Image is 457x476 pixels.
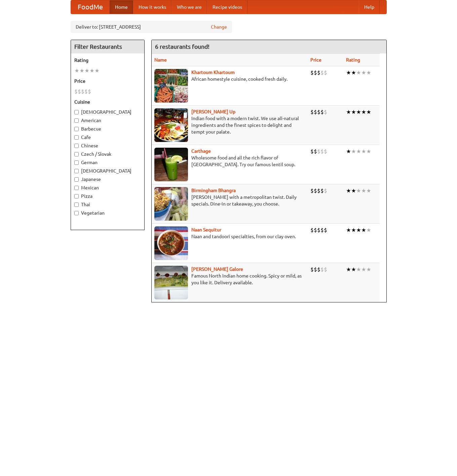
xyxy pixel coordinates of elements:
label: Vegetarian [74,210,141,216]
li: ★ [356,69,361,76]
li: $ [74,88,78,95]
a: How it works [133,0,172,14]
li: $ [320,108,324,116]
p: Naan and tandoori specialties, from our clay oven. [154,233,305,240]
li: $ [317,69,320,76]
li: ★ [346,148,351,155]
li: $ [78,88,81,95]
li: $ [310,108,314,116]
a: [PERSON_NAME] Up [191,109,235,114]
img: khartoum.jpg [154,69,188,103]
li: ★ [356,148,361,155]
li: $ [324,69,327,76]
input: Barbecue [74,127,79,131]
a: Home [110,0,133,14]
li: $ [314,108,317,116]
a: Who we are [172,0,207,14]
li: $ [317,226,320,234]
input: American [74,118,79,123]
li: $ [324,226,327,234]
a: Recipe videos [207,0,247,14]
input: German [74,160,79,165]
li: $ [310,266,314,273]
li: ★ [361,187,366,194]
li: $ [317,108,320,116]
label: [DEMOGRAPHIC_DATA] [74,168,141,174]
li: ★ [361,226,366,234]
img: naansequitur.jpg [154,226,188,260]
li: ★ [356,108,361,116]
input: Pizza [74,194,79,198]
input: Cafe [74,135,79,140]
li: $ [310,148,314,155]
input: Czech / Slovak [74,152,79,156]
b: [PERSON_NAME] Galore [191,266,243,272]
li: $ [310,187,314,194]
img: curryup.jpg [154,108,188,142]
li: $ [317,187,320,194]
a: Rating [346,57,360,63]
li: ★ [361,266,366,273]
li: $ [314,226,317,234]
li: ★ [346,187,351,194]
li: $ [314,266,317,273]
a: Name [154,57,167,63]
input: [DEMOGRAPHIC_DATA] [74,169,79,173]
div: Deliver to: [STREET_ADDRESS] [71,21,232,33]
li: $ [324,187,327,194]
li: ★ [351,148,356,155]
li: ★ [366,187,371,194]
label: Japanese [74,176,141,183]
li: ★ [74,67,79,74]
li: $ [320,226,324,234]
li: $ [314,69,317,76]
input: Thai [74,203,79,207]
a: Khartoum Khartoum [191,70,235,75]
li: $ [84,88,88,95]
li: ★ [366,108,371,116]
li: ★ [79,67,84,74]
label: German [74,159,141,166]
a: Help [359,0,380,14]
input: [DEMOGRAPHIC_DATA] [74,110,79,114]
p: Wholesome food and all the rich flavor of [GEOGRAPHIC_DATA]. Try our famous lentil soup. [154,154,305,168]
li: $ [324,108,327,116]
input: Vegetarian [74,211,79,215]
li: $ [310,69,314,76]
a: FoodMe [71,0,110,14]
li: ★ [366,266,371,273]
label: Pizza [74,193,141,199]
li: $ [324,148,327,155]
label: Thai [74,201,141,208]
label: Cafe [74,134,141,141]
a: Carthage [191,148,211,154]
li: $ [314,148,317,155]
li: ★ [366,148,371,155]
li: ★ [366,226,371,234]
li: ★ [89,67,94,74]
input: Japanese [74,177,79,182]
li: ★ [356,187,361,194]
li: $ [314,187,317,194]
li: ★ [346,266,351,273]
p: Indian food with a modern twist. We use all-natural ingredients and the finest spices to delight ... [154,115,305,135]
b: Naan Sequitur [191,227,221,232]
li: ★ [356,226,361,234]
a: Change [211,24,227,30]
li: ★ [361,148,366,155]
label: [DEMOGRAPHIC_DATA] [74,109,141,115]
label: Czech / Slovak [74,151,141,157]
li: ★ [346,69,351,76]
li: ★ [351,226,356,234]
h5: Rating [74,57,141,64]
li: $ [320,187,324,194]
li: ★ [94,67,100,74]
li: ★ [346,226,351,234]
h4: Filter Restaurants [71,40,144,53]
li: ★ [356,266,361,273]
li: ★ [351,108,356,116]
li: ★ [84,67,89,74]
